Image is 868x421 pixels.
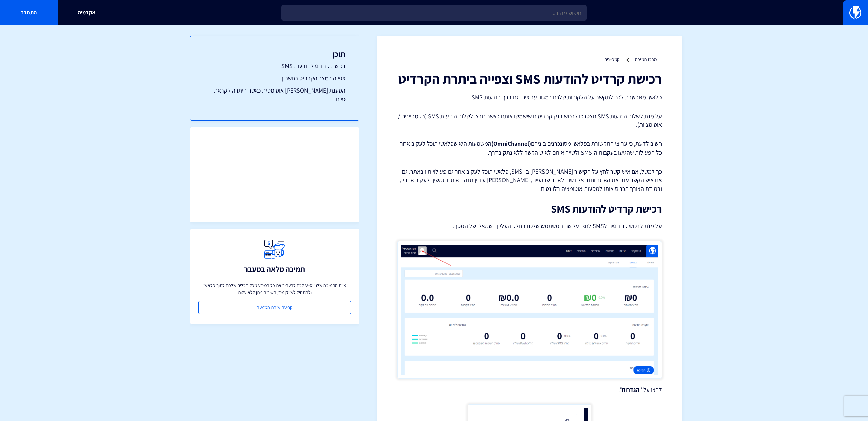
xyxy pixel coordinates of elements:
[397,139,662,157] p: חשוב לדעת, כי ערוצי התקשורת בפלאשי מסונכרנים ביניהם המשמעות היא שפלאשי תוכל לעקוב אחר כל הפעולות ...
[397,112,662,129] p: על מנת לשלוח הודעות SMS תצטרכו לרכוש בנק קרדיטים שישמשו אותם כאשר תרצו לשלוח הודעות SMS (בקמפייני...
[198,282,351,296] p: צוות התמיכה שלנו יסייע לכם להעביר את כל המידע מכל הכלים שלכם לתוך פלאשי ולהתחיל לשווק מיד, השירות...
[204,74,346,83] a: צפייה במצב הקרדיט בחשבון
[397,385,662,394] p: לחצו על " ".
[397,93,662,102] p: פלאשי מאפשרת לכם לתקשר על הלקוחות שלכם במגוון ערוצים, גם דרך הודעות SMS.
[204,62,346,71] a: רכישת קרדיט להודעות SMS
[198,301,351,314] a: קביעת שיחת הטמעה
[244,265,305,273] h3: תמיכה מלאה במעבר
[604,56,620,62] a: קמפיינים
[397,167,662,193] p: כך למשל, אם איש קשר לחץ על הקישור [PERSON_NAME] ב- SMS, פלאשי תוכל לעקוב אחר גם פעילויותיו באתר. ...
[397,203,662,215] h2: רכישת קרדיט להודעות SMS
[204,86,346,103] a: הטענת [PERSON_NAME] אוטומטית כאשר היתרה לקראת סיום
[204,49,346,58] h3: תוכן
[622,386,639,394] strong: הגדרות
[491,140,531,147] strong: (OmniChannel)
[397,71,662,86] h1: רכישת קרדיט להודעות SMS וצפייה ביתרת הקרדיט
[281,5,587,21] input: חיפוש מהיר...
[635,56,657,62] a: מרכז תמיכה
[397,221,662,231] p: על מנת לרכוש קרדיטים לSMS לחצו על שם המשתמש שלכם בחלק העליון השמאלי של המסך.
